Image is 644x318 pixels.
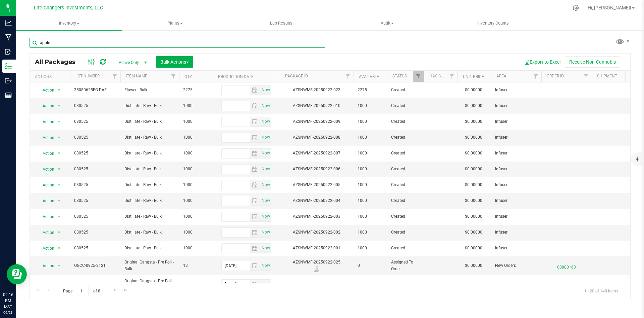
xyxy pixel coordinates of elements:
a: Area [496,74,506,78]
input: Search Package ID, Item Name, SKU, Lot or Part Number... [30,38,325,48]
span: select [250,261,260,271]
a: Qty [184,74,192,79]
a: Filter [446,71,458,82]
span: select [250,228,260,237]
span: Created [391,198,420,204]
a: Filter [342,71,354,82]
span: Distillate - Raw - Bulk [124,229,175,236]
div: Lab Sample [279,266,355,272]
span: 1822 [183,281,209,288]
span: Infuser [495,213,537,220]
span: select [250,196,260,206]
span: Infuser [495,182,537,188]
span: Action [37,228,55,237]
span: Distillate - Raw - Bulk [124,198,175,204]
span: Action [37,85,55,95]
span: 35080625EG-DAE [74,87,116,93]
input: 1 [77,286,89,296]
div: Actions [35,74,67,79]
span: Infuser [495,198,537,204]
span: select [55,228,63,237]
span: 1000 [183,182,209,188]
inline-svg: Manufacturing [5,34,12,41]
span: New Orders [495,262,537,269]
a: Unit Price [463,74,484,79]
span: Action [37,180,55,190]
a: Filter [109,71,120,82]
span: Set Current date [260,261,271,271]
span: Created [391,118,420,125]
span: Infuser [495,87,537,93]
span: 1000 [183,118,209,125]
span: $0.00000 [462,212,486,221]
span: select [260,244,271,253]
span: Bulk Product [495,281,537,288]
span: 080525 [74,182,116,188]
a: Filter [168,71,179,82]
span: Set Current date [260,243,271,253]
span: select [250,85,260,95]
span: select [260,133,271,142]
a: Filter [581,71,592,82]
span: select [55,261,63,271]
span: select [55,280,63,289]
span: Set Current date [260,85,271,95]
inline-svg: Reports [5,92,12,99]
span: 1000 [183,134,209,141]
span: Created [391,150,420,156]
a: Lab Results [228,16,334,30]
span: Infuser [495,166,537,172]
span: select [260,117,271,127]
span: select [55,165,63,174]
div: AZSNWMF-20250922-007 [279,150,355,156]
span: 1000 [183,166,209,172]
span: 1000 [183,229,209,236]
span: 1000 [358,166,383,172]
span: select [260,196,271,206]
span: 080525 [74,213,116,220]
div: Manage settings [572,5,580,11]
div: AZSNWMF-20250922-010 [279,103,355,109]
span: Distillate - Raw - Bulk [124,150,175,156]
span: select [260,261,271,271]
span: Action [37,212,55,221]
span: 080525 [74,118,116,125]
span: Created [391,229,420,236]
span: $0.00000 [462,117,486,127]
div: AZSNWMF-20250922-006 [279,166,355,172]
p: 09/23 [3,310,13,315]
span: Set Current date [260,148,271,158]
span: Created [391,103,420,109]
a: Lot Number [75,74,100,78]
span: Action [37,196,55,206]
a: Production Date [218,74,254,79]
span: 1000 [358,118,383,125]
span: Distillate - Raw - Bulk [124,245,175,251]
span: Set Current date [260,196,271,206]
span: select [55,133,63,142]
span: select [260,149,271,158]
span: 1000 [183,213,209,220]
span: 1 - 20 of 148 items [579,286,624,296]
span: 1000 [183,245,209,251]
span: 080525 [74,245,116,251]
span: Life Changers Investments, LLC [34,5,103,11]
a: Shipment [597,74,617,78]
button: Receive Non-Cannabis [565,56,620,68]
inline-svg: Inbound [5,48,12,55]
div: AZSNWMF-20250922-008 [279,134,355,141]
span: Plants [122,20,228,26]
a: Available [359,74,379,79]
span: Set Current date [260,117,271,127]
iframe: Resource center [7,264,27,284]
div: AZSNWMF-20250922-009 [279,118,355,125]
span: 00000163 [545,261,588,271]
span: select [250,244,260,253]
span: select [260,212,271,221]
span: 080525 [74,229,116,236]
span: select [55,244,63,253]
span: Distillate - Raw - Bulk [124,166,175,172]
span: Created [391,166,420,172]
inline-svg: Analytics [5,20,12,26]
span: 080525 [74,198,116,204]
